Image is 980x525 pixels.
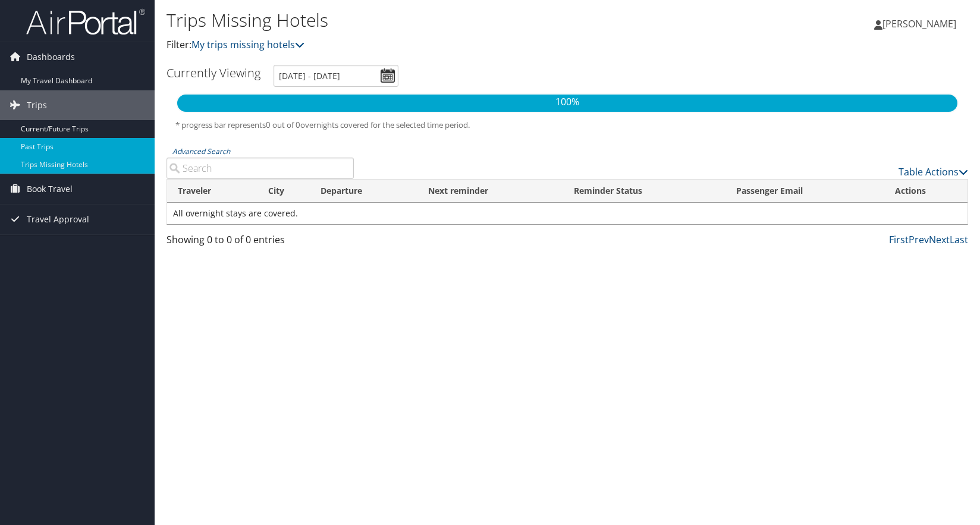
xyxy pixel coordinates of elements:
[950,233,968,246] a: Last
[167,180,257,203] th: Traveler: activate to sort column ascending
[929,233,950,246] a: Next
[167,158,354,179] input: Advanced Search
[563,180,725,203] th: Reminder Status
[167,203,968,224] td: All overnight stays are covered.
[310,180,417,203] th: Departure: activate to sort column descending
[882,17,956,30] span: [PERSON_NAME]
[172,146,230,156] a: Advanced Search
[27,90,47,120] span: Trips
[884,180,968,203] th: Actions
[167,232,354,253] div: Showing 0 to 0 of 0 entries
[417,180,563,203] th: Next reminder
[725,180,884,203] th: Passenger Email: activate to sort column ascending
[167,8,701,33] h1: Trips Missing Hotels
[27,42,75,72] span: Dashboards
[27,205,89,234] span: Travel Approval
[177,95,957,110] p: 100%
[899,165,968,178] a: Table Actions
[167,65,260,81] h3: Currently Viewing
[257,180,310,203] th: City: activate to sort column ascending
[27,174,73,204] span: Book Travel
[26,8,145,36] img: airportal-logo.png
[909,233,929,246] a: Prev
[889,233,909,246] a: First
[266,120,300,130] span: 0 out of 0
[167,37,701,53] p: Filter:
[274,65,398,87] input: [DATE] - [DATE]
[191,38,304,51] a: My trips missing hotels
[874,6,968,42] a: [PERSON_NAME]
[175,120,959,131] h5: * progress bar represents overnights covered for the selected time period.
